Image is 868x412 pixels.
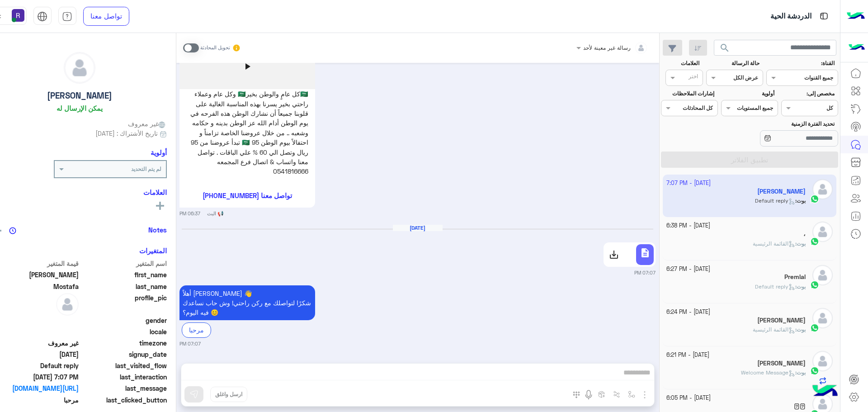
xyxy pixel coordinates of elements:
span: بوت [797,240,806,247]
small: تحويل المحادثة [200,44,230,52]
img: userImage [12,9,24,22]
button: ارسل واغلق [210,387,247,402]
h5: ، [803,230,806,238]
small: [DATE] - 6:24 PM [666,308,710,317]
button: تواصل معنا [PHONE_NUMBER] [179,183,315,208]
b: : [795,283,806,290]
h5: Premlal [784,273,806,281]
img: 322853014244696 [849,39,865,56]
img: defaultAdmin.png [64,52,95,83]
span: last_message [80,384,167,393]
h6: Notes [148,226,167,234]
span: اسم المتغير [80,259,167,268]
span: last_interaction [80,372,167,382]
mat-icon: play_arrow [242,61,253,72]
h6: أولوية [151,148,167,156]
small: 07:07 PM [179,340,201,347]
span: timezone [80,338,167,348]
img: WhatsApp [810,366,819,375]
span: search [719,43,730,53]
div: مرحبا [182,322,211,337]
p: الدردشة الحية [770,10,811,23]
b: لم يتم التحديد [131,166,161,172]
span: profile_pic [80,293,167,314]
span: تاريخ الأشتراك : [DATE] [95,128,158,138]
label: مخصص إلى: [783,90,835,98]
img: Logo [847,7,865,26]
label: العلامات [662,59,699,67]
span: first_name [80,270,167,279]
img: defaultAdmin.png [56,293,79,316]
img: hulul-logo.png [809,376,841,407]
div: اختر [689,72,699,83]
span: gender [80,316,167,325]
span: last_name [80,282,167,291]
small: 📢 البث [207,210,224,217]
span: Default reply [755,283,795,290]
span: signup_date [80,350,167,359]
img: notes [9,227,16,234]
small: [DATE] - 6:27 PM [666,265,710,274]
h6: المتغيرات [139,246,167,255]
h5: [PERSON_NAME] [47,90,112,101]
label: حالة الرسالة [708,59,759,67]
span: Welcome Message [741,369,795,376]
span: last_visited_flow [80,361,167,370]
span: last_clicked_button [80,395,167,405]
span: غير معروف [128,119,167,128]
img: tab [37,11,47,22]
button: تطبيق الفلاتر [661,152,838,168]
span: بوت [797,326,806,333]
small: [DATE] - 6:38 PM [666,222,710,230]
span: description [640,247,651,258]
small: [DATE] - 6:21 PM [666,351,709,360]
span: locale [80,327,167,336]
p: 🇸🇦كل عامٍ والوطن بخير🇸🇦 وكل عام وعملاء راحتي بخير يسرنا بهذه المناسبة الغالية على قلوبنا جميعاً أ... [186,89,308,176]
b: : [795,369,806,376]
b: : [795,326,806,333]
span: القائمة الرئيسية [753,240,795,247]
img: tab [62,11,72,22]
label: إشارات الملاحظات [662,90,714,98]
small: 07:07 PM [634,269,656,276]
img: WhatsApp [810,323,819,332]
span: بوت [797,369,806,376]
a: description [604,242,656,267]
small: 06:37 PM [179,210,200,217]
span: القائمة الرئيسية [753,326,795,333]
img: WhatsApp [810,280,819,289]
p: 7/10/2025, 7:07 PM [179,285,315,320]
h5: Junaid Ahmed [757,317,806,324]
h6: يمكن الإرسال له [57,104,103,112]
img: defaultAdmin.png [812,351,833,371]
span: رسالة غير معينة لأحد [583,44,631,51]
h6: [DATE] [393,225,443,231]
a: tab [58,7,76,26]
button: search [714,40,736,59]
span: بوت [797,283,806,290]
img: WhatsApp [810,237,819,246]
img: defaultAdmin.png [812,308,833,328]
b: : [795,240,806,247]
small: [DATE] - 6:05 PM [666,394,711,403]
h5: 𓊿𓊿 [794,403,806,410]
label: تحديد الفترة الزمنية [722,120,835,128]
a: تواصل معنا [83,7,129,26]
img: defaultAdmin.png [812,265,833,285]
img: tab [818,10,830,22]
img: defaultAdmin.png [812,222,833,242]
label: القناة: [768,59,835,67]
label: أولوية [722,90,774,98]
h5: Muzammil Ahmed [757,360,806,367]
